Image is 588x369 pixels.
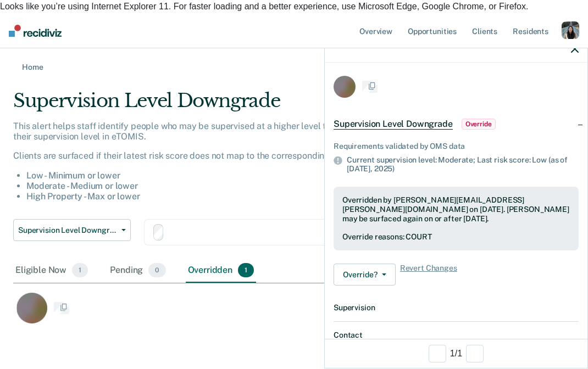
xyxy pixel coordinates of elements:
span: 1 [72,263,88,277]
div: CaseloadOpportunityCell-108 [13,292,505,336]
div: 1 / 1 [325,339,587,368]
p: Clients are surfaced if their latest risk score does not map to the corresponding supervision lev... [13,150,542,161]
span: 2025) [374,164,395,173]
dt: Supervision [334,303,579,312]
div: Overridden by [PERSON_NAME][EMAIL_ADDRESS][PERSON_NAME][DOMAIN_NAME] on [DATE]. [PERSON_NAME] may... [342,195,570,223]
li: Low - Minimum or lower [26,170,542,181]
div: Supervision Level Downgrade [13,90,542,121]
div: Eligible Now [13,259,90,283]
button: Next Opportunity [466,345,484,362]
span: Override [462,119,496,130]
button: Override? [334,264,396,286]
span: 0 [148,263,165,277]
li: Moderate - Medium or lower [26,181,542,191]
li: High Property - Max or lower [26,191,542,202]
a: Residents [511,13,551,48]
button: Previous Opportunity [429,345,446,362]
span: Supervision Level Downgrade [334,119,453,130]
span: 1 [238,263,254,277]
a: Overview [357,13,395,48]
div: Override reasons: COURT [342,232,570,242]
div: Requirements validated by OMS data [334,142,579,151]
img: Recidiviz [9,25,62,37]
p: This alert helps staff identify people who may be supervised at a higher level than their latest ... [13,121,542,142]
a: Clients [470,13,500,48]
span: × [580,12,588,27]
span: Revert Changes [400,264,457,286]
div: Pending [108,259,168,283]
div: Supervision Level DowngradeOverride [325,107,587,142]
span: Supervision Level Downgrade [18,226,117,235]
div: Overridden [186,259,257,283]
div: Current supervision level: Moderate; Last risk score: Low (as of [DATE], [347,155,579,174]
a: Home [13,62,575,72]
dt: Contact [334,331,579,340]
a: Opportunities [406,13,459,48]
